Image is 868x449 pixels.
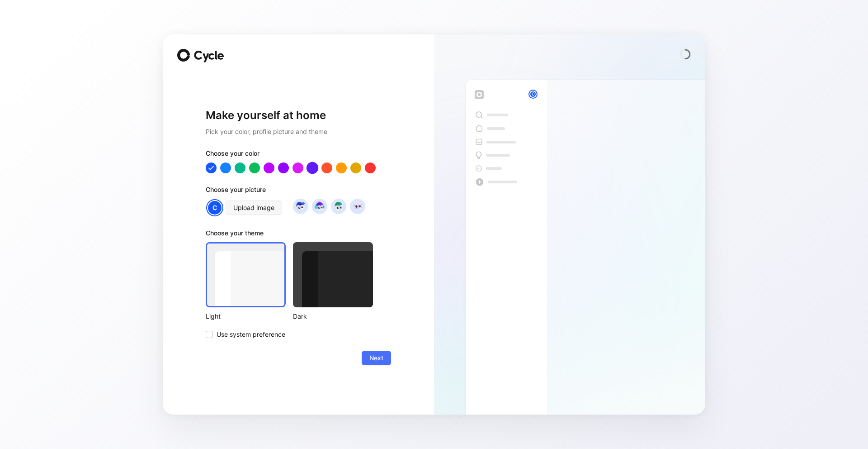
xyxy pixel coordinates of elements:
[233,202,274,213] span: Upload image
[207,200,222,215] div: C
[206,228,373,242] div: Choose your theme
[313,200,325,212] img: avatar
[351,200,363,212] img: avatar
[206,148,391,162] div: Choose your color
[206,126,391,137] h2: Pick your color, profile picture and theme
[226,201,282,215] button: Upload image
[294,200,307,212] img: avatar
[206,108,391,123] h1: Make yourself at home
[293,311,373,322] div: Dark
[206,184,391,199] div: Choose your picture
[206,311,286,322] div: Light
[475,90,484,99] img: workspace-default-logo-wX5zAyuM.png
[529,91,537,98] div: C
[362,351,391,365] button: Next
[369,353,383,363] span: Next
[332,200,344,212] img: avatar
[217,329,285,340] span: Use system preference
